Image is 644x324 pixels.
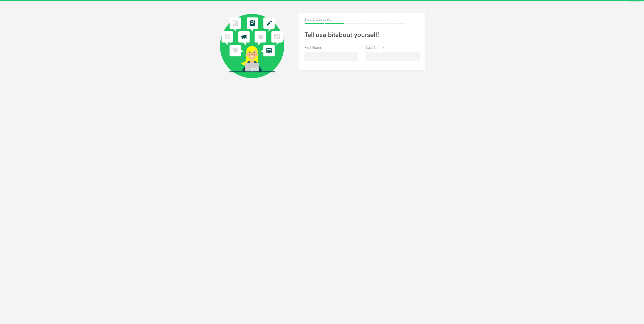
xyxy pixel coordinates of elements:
[219,13,285,80] img: kately_features_green_01.svg
[304,32,420,39] h2: Tell us about yourself!
[304,18,420,22] h2: Step 2: About You
[366,45,384,50] label: Last Name
[304,45,322,50] label: First Name
[323,32,335,39] span: a bit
